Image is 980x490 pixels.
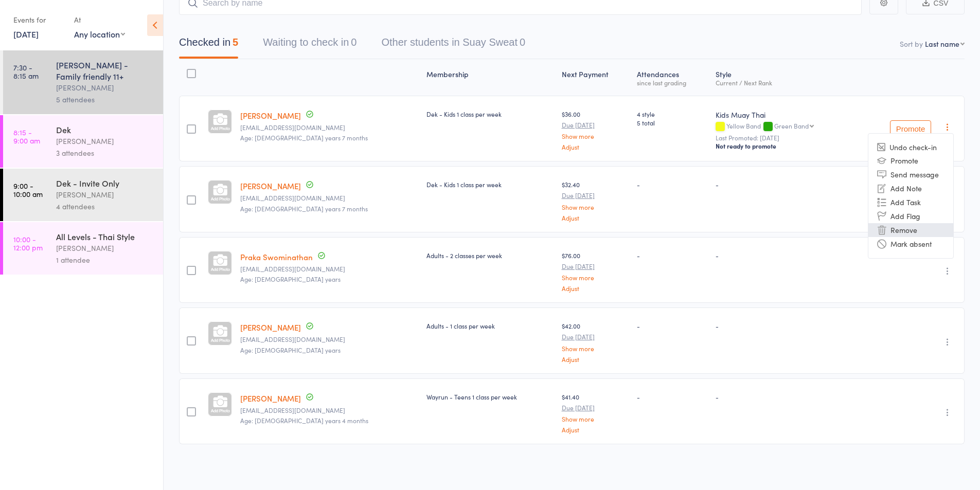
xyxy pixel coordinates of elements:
li: Add Task [868,195,953,209]
small: Due [DATE] [562,121,629,129]
div: All Levels - Thai Style [56,231,154,242]
div: Any location [74,28,125,40]
time: 7:30 - 8:15 am [13,63,39,80]
a: [PERSON_NAME] [240,393,301,404]
small: Due [DATE] [562,192,629,199]
div: $41.40 [562,392,629,433]
span: 5 total [637,118,707,127]
a: 10:00 -12:00 pmAll Levels - Thai Style[PERSON_NAME]1 attendee [3,222,163,275]
li: Undo check-in [868,141,953,154]
li: Send message [868,168,953,182]
div: 1 attendee [56,254,154,266]
span: Age: [DEMOGRAPHIC_DATA] years [240,346,341,354]
div: 5 [233,37,238,48]
small: stephanie_skov@hotmail.com [240,194,418,202]
div: 3 attendees [56,147,154,159]
div: Adults - 1 class per week [426,321,553,330]
div: 4 attendees [56,201,154,212]
div: [PERSON_NAME] - Family friendly 11+ [56,59,154,82]
div: 0 [520,37,525,48]
small: Last Promoted: [DATE] [716,134,853,141]
div: $76.00 [562,251,629,292]
button: Checked in5 [179,31,238,59]
div: - [637,251,707,260]
label: Sort by [900,39,923,49]
div: - [637,321,707,330]
a: Praka Swominathan [240,251,313,262]
div: Membership [422,64,557,91]
div: $42.00 [562,321,629,362]
a: [DATE] [13,28,39,40]
div: Wayrun - Teens 1 class per week [426,392,553,401]
small: Due [DATE] [562,333,629,340]
small: Due [DATE] [562,263,629,270]
div: [PERSON_NAME] [56,135,154,147]
a: 8:15 -9:00 amDek[PERSON_NAME]3 attendees [3,115,163,168]
a: Adjust [562,426,629,433]
div: 5 attendees [56,94,154,105]
a: [PERSON_NAME] [240,110,301,121]
div: [PERSON_NAME] [56,189,154,201]
div: Not ready to promote [716,142,853,150]
div: Dek - Kids 1 class per week [426,180,553,189]
span: 4 style [637,110,707,118]
small: Due [DATE] [562,404,629,411]
div: - [637,180,707,189]
a: Adjust [562,214,629,221]
div: Events for [13,11,64,28]
div: - [716,321,853,330]
li: Add Note [868,182,953,195]
small: rosa_vann@hotmail.com [240,336,418,343]
a: Show more [562,415,629,422]
a: Show more [562,133,629,139]
div: Kids Muay Thai [716,110,853,120]
div: 0 [351,37,357,48]
small: manutd.praka@gmail.com [240,265,418,273]
div: - [716,392,853,401]
div: - [637,392,707,401]
time: 10:00 - 12:00 pm [13,235,43,251]
small: stephanie_skov@hotmail.com [240,124,418,131]
a: 9:00 -10:00 amDek - Invite Only[PERSON_NAME]4 attendees [3,169,163,221]
a: Show more [562,274,629,281]
div: Atten­dances [633,64,711,91]
span: Age: [DEMOGRAPHIC_DATA] years 7 months [240,133,368,142]
span: Age: [DEMOGRAPHIC_DATA] years [240,275,341,283]
div: since last grading [637,79,707,86]
div: $36.00 [562,110,629,150]
div: $32.40 [562,180,629,221]
a: Adjust [562,285,629,292]
div: Green Band [774,122,809,129]
li: Mark absent [868,237,953,251]
div: Next Payment [558,64,633,91]
li: Add Flag [868,209,953,223]
span: Age: [DEMOGRAPHIC_DATA] years 7 months [240,204,368,213]
li: Remove [868,223,953,237]
a: Show more [562,204,629,210]
button: Other students in Suay Sweat0 [381,31,525,59]
div: Yellow Band [716,122,853,131]
div: Adults - 2 classes per week [426,251,553,260]
time: 8:15 - 9:00 am [13,128,40,144]
div: - [716,180,853,189]
a: 7:30 -8:15 am[PERSON_NAME] - Family friendly 11+[PERSON_NAME]5 attendees [3,50,163,114]
button: Promote [890,120,931,137]
div: Current / Next Rank [716,79,853,86]
div: At [74,11,125,28]
li: Promote [868,154,953,168]
div: - [716,251,853,260]
div: Last name [925,39,959,49]
a: Show more [562,345,629,352]
div: Style [711,64,857,91]
div: [PERSON_NAME] [56,242,154,254]
button: Waiting to check in0 [263,31,357,59]
small: rosa_vann@hotmail.com [240,407,418,414]
div: Dek [56,124,154,135]
time: 9:00 - 10:00 am [13,182,43,198]
a: Adjust [562,143,629,150]
a: [PERSON_NAME] [240,180,301,191]
div: Dek - Invite Only [56,177,154,189]
span: Age: [DEMOGRAPHIC_DATA] years 4 months [240,416,368,425]
div: Dek - Kids 1 class per week [426,110,553,118]
a: [PERSON_NAME] [240,322,301,333]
